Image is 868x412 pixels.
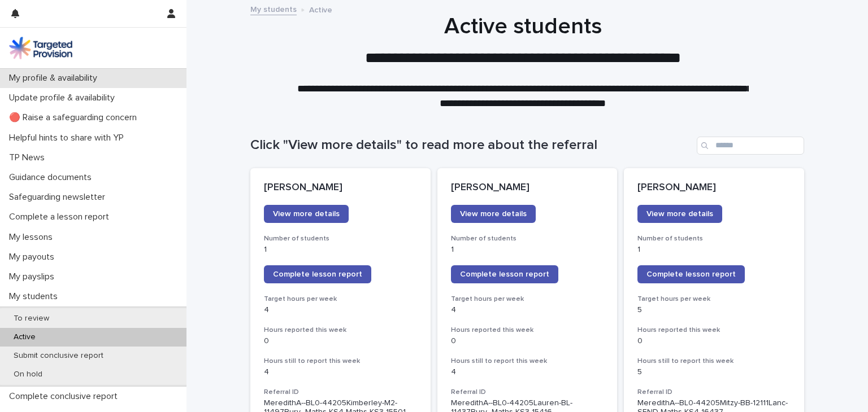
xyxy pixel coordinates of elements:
[451,205,536,223] a: View more details
[5,351,112,361] p: Submit conclusive report
[264,336,417,346] p: 0
[5,391,127,402] p: Complete conclusive report
[264,245,417,255] p: 1
[264,305,417,315] p: 4
[637,388,791,397] h3: Referral ID
[451,357,604,366] h3: Hours still to report this week
[451,305,604,315] p: 4
[5,73,106,84] p: My profile & availability
[637,182,791,194] p: [PERSON_NAME]
[5,252,63,262] p: My payouts
[264,265,371,283] a: Complete lesson report
[451,326,604,335] h3: Hours reported this week
[637,367,791,377] p: 5
[250,2,297,15] a: My students
[5,172,101,183] p: Guidance documents
[273,210,340,218] span: View more details
[250,137,692,154] h1: Click "View more details" to read more about the referral
[637,336,791,346] p: 0
[264,295,417,304] h3: Target hours per week
[309,3,332,15] p: Active
[637,305,791,315] p: 5
[5,271,63,282] p: My payslips
[264,234,417,243] h3: Number of students
[646,270,736,278] span: Complete lesson report
[697,137,804,155] input: Search
[264,205,349,223] a: View more details
[246,13,800,40] h1: Active students
[451,265,558,283] a: Complete lesson report
[637,205,722,223] a: View more details
[460,210,527,218] span: View more details
[5,314,58,323] p: To review
[637,245,791,255] p: 1
[264,367,417,377] p: 4
[5,212,118,222] p: Complete a lesson report
[5,291,67,302] p: My students
[451,295,604,304] h3: Target hours per week
[9,37,72,59] img: M5nRWzHhSzIhMunXDL62
[5,112,146,123] p: 🔴 Raise a safeguarding concern
[451,388,604,397] h3: Referral ID
[5,332,45,342] p: Active
[451,182,604,194] p: [PERSON_NAME]
[5,93,124,103] p: Update profile & availability
[5,192,114,203] p: Safeguarding newsletter
[460,270,549,278] span: Complete lesson report
[264,326,417,335] h3: Hours reported this week
[5,232,62,243] p: My lessons
[5,152,54,163] p: TP News
[637,234,791,243] h3: Number of students
[637,326,791,335] h3: Hours reported this week
[637,295,791,304] h3: Target hours per week
[646,210,713,218] span: View more details
[5,133,133,143] p: Helpful hints to share with YP
[264,388,417,397] h3: Referral ID
[451,245,604,255] p: 1
[637,357,791,366] h3: Hours still to report this week
[451,336,604,346] p: 0
[5,370,51,379] p: On hold
[264,357,417,366] h3: Hours still to report this week
[273,270,362,278] span: Complete lesson report
[264,182,417,194] p: [PERSON_NAME]
[451,367,604,377] p: 4
[637,265,745,283] a: Complete lesson report
[451,234,604,243] h3: Number of students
